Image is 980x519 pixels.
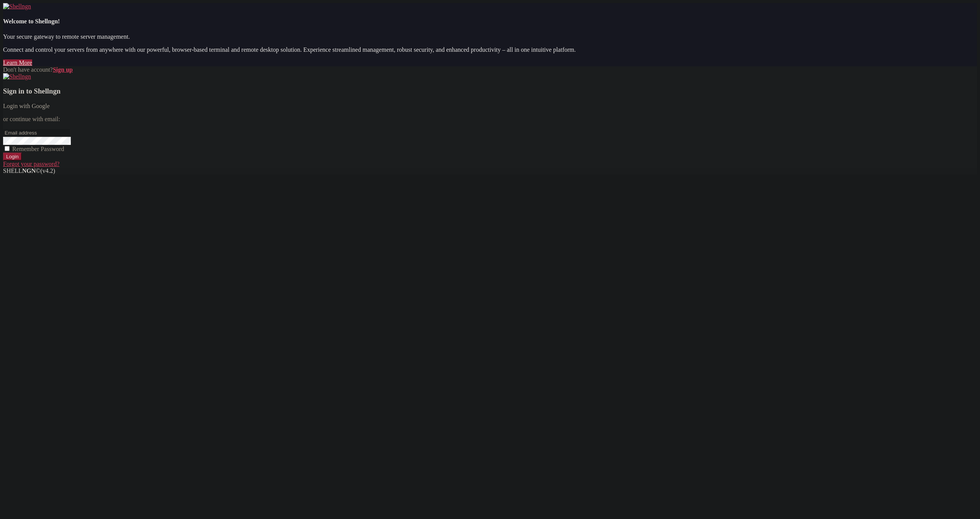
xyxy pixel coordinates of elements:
a: Learn More [3,59,32,66]
h4: Welcome to Shellngn! [3,18,977,25]
input: Login [3,153,22,161]
b: NGN [22,168,36,174]
span: 4.2.0 [41,168,56,174]
span: Remember Password [12,146,64,152]
a: Forgot your password? [3,161,59,167]
span: SHELL © [3,168,55,174]
input: Remember Password [5,146,10,151]
a: Login with Google [3,103,50,109]
img: Shellngn [3,73,31,80]
h3: Sign in to Shellngn [3,87,977,95]
p: Your secure gateway to remote server management. [3,33,977,40]
input: Email address [3,129,71,137]
p: Connect and control your servers from anywhere with our powerful, browser-based terminal and remo... [3,46,977,53]
div: Don't have account? [3,66,977,73]
img: Shellngn [3,3,31,10]
p: or continue with email: [3,116,977,123]
a: Sign up [53,66,73,73]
